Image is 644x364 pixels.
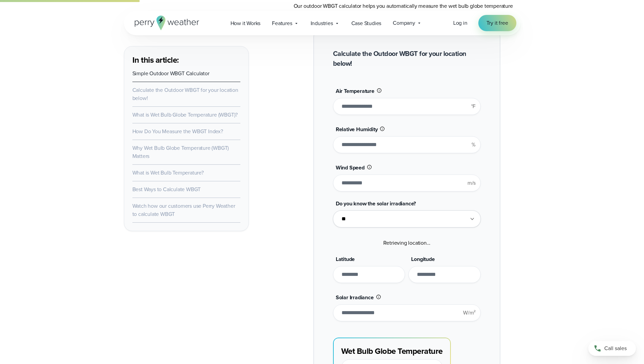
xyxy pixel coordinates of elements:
a: Best Ways to Calculate WBGT [132,185,201,193]
span: Call sales [604,344,627,352]
a: How Do You Measure the WBGT Index? [132,127,223,135]
span: Features [272,19,292,27]
a: Watch how our customers use Perry Weather to calculate WBGT [132,202,235,218]
a: Simple Outdoor WBGT Calculator [132,69,209,77]
span: Air Temperature [336,87,374,95]
a: What is Wet Bulb Globe Temperature (WBGT)? [132,111,238,119]
span: Retrieving location... [383,239,431,247]
a: What is Wet Bulb Temperature? [132,169,204,177]
span: Do you know the solar irradiance? [336,200,416,207]
span: Latitude [336,255,355,263]
span: Solar Irradiance [336,294,374,301]
a: Try it free [478,15,516,31]
span: Log in [453,19,467,27]
span: How it Works [231,19,261,27]
a: Call sales [588,341,636,356]
a: Calculate the Outdoor WBGT for your location below! [132,86,238,102]
span: Wind Speed [336,164,365,171]
span: Try it free [486,19,508,27]
span: Longitude [411,255,435,263]
a: How it Works [225,16,266,30]
a: Case Studies [346,16,387,30]
h3: In this article: [132,55,240,65]
h2: Calculate the Outdoor WBGT for your location below! [333,49,481,68]
a: Log in [453,19,467,27]
span: Company [393,19,415,27]
a: Why Wet Bulb Globe Temperature (WBGT) Matters [132,144,229,160]
span: Relative Humidity [336,125,378,133]
span: Case Studies [351,19,382,27]
p: Our outdoor WBGT calculator helps you automatically measure the wet bulb globe temperature quickl... [294,2,520,18]
span: Industries [311,19,333,27]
